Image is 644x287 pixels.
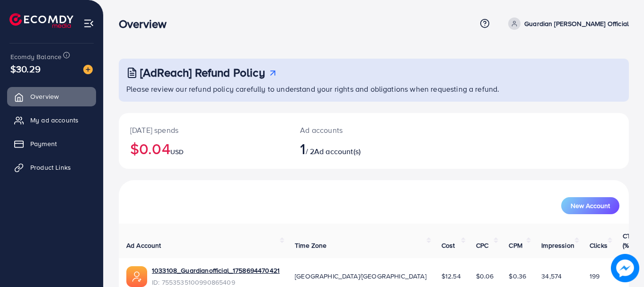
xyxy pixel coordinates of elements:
[441,241,455,250] span: Cost
[30,115,79,125] span: My ad accounts
[7,158,96,177] a: Product Links
[30,163,71,172] span: Product Links
[119,17,174,31] h3: Overview
[476,241,488,250] span: CPC
[541,271,562,281] span: 34,574
[441,271,461,281] span: $12.54
[10,62,41,76] span: $30.29
[504,17,629,30] a: Guardian [PERSON_NAME] Official
[126,266,147,287] img: ic-ads-acc.e4c84228.svg
[509,241,522,250] span: CPM
[126,241,161,250] span: Ad Account
[314,146,361,157] span: Ad account(s)
[83,18,94,29] img: menu
[300,138,305,159] span: 1
[10,52,62,61] span: Ecomdy Balance
[83,65,93,74] img: image
[295,271,426,281] span: [GEOGRAPHIC_DATA]/[GEOGRAPHIC_DATA]
[30,139,57,148] span: Payment
[170,147,184,157] span: USD
[152,278,280,287] span: ID: 7553535100990865409
[623,231,635,250] span: CTR (%)
[140,66,265,79] h3: [AdReach] Refund Policy
[7,111,96,130] a: My ad accounts
[590,271,600,281] span: 199
[30,92,59,101] span: Overview
[611,254,639,282] img: image
[126,83,623,95] p: Please review our refund policy carefully to understand your rights and obligations when requesti...
[7,87,96,106] a: Overview
[541,241,574,250] span: Impression
[509,271,526,281] span: $0.36
[9,13,73,28] img: logo
[561,197,619,214] button: New Account
[300,139,405,157] h2: / 2
[295,241,326,250] span: Time Zone
[476,271,494,281] span: $0.06
[524,18,629,29] p: Guardian [PERSON_NAME] Official
[130,124,277,136] p: [DATE] spends
[152,266,280,275] a: 1033108_Guardianofficial_1758694470421
[300,124,405,136] p: Ad accounts
[590,241,608,250] span: Clicks
[130,139,277,157] h2: $0.04
[7,134,96,153] a: Payment
[571,202,610,209] span: New Account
